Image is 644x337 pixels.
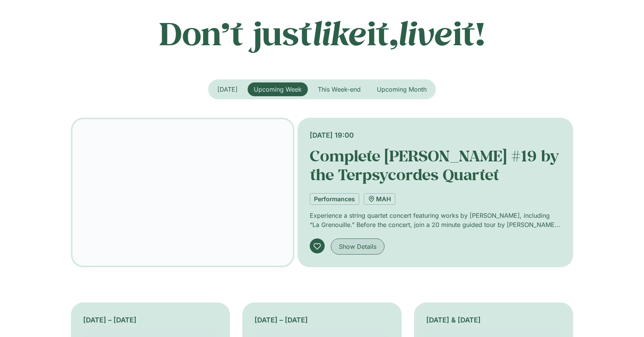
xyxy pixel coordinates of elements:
em: live [398,12,453,54]
span: [DATE] [217,85,238,93]
img: Coolturalia - Intégrale Haydn #19 par le Quatuor Terpsycordes [71,118,294,267]
p: Don’t just it, it! [71,14,573,52]
a: Performances [310,193,359,205]
a: Complete [PERSON_NAME] #19 by the Terpsycordes Quartet [310,146,559,184]
span: Upcoming Month [377,85,427,93]
span: This Week-end [318,85,361,93]
em: like [312,12,367,54]
span: Upcoming Week [254,85,302,93]
p: Experience a string quartet concert featuring works by [PERSON_NAME], including “La Grenouille.” ... [310,211,561,229]
span: Show Details [339,242,376,251]
a: Show Details [331,238,384,255]
div: [DATE] – [DATE] [255,315,389,325]
div: [DATE] & [DATE] [426,315,561,325]
div: [DATE] 19:00 [310,130,561,140]
div: [DATE] – [DATE] [83,315,218,325]
a: MAH [364,193,395,205]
